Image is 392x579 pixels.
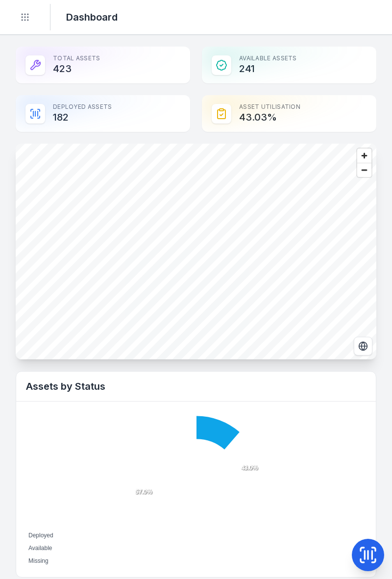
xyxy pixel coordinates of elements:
[26,379,366,393] h2: Assets by Status
[357,163,371,177] button: Zoom out
[16,8,34,26] button: Toggle navigation
[16,144,376,359] canvas: Map
[28,545,52,552] span: Available
[28,557,49,564] span: Missing
[28,532,53,539] span: Deployed
[357,149,371,163] button: Zoom in
[66,10,118,24] h2: Dashboard
[354,337,372,355] button: Switch to Satellite View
